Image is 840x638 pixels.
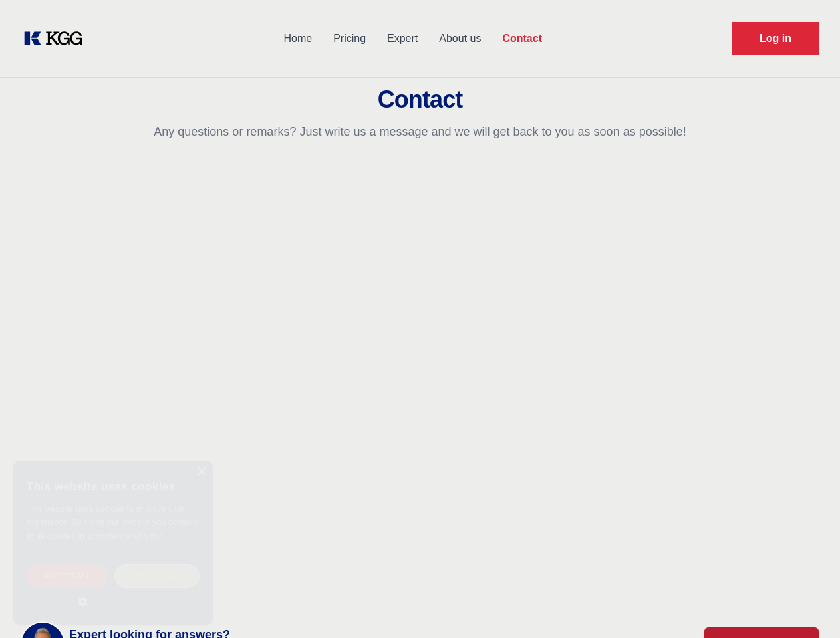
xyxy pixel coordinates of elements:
[114,564,200,587] div: Decline all
[21,28,93,49] a: KOL Knowledge Platform: Talk to Key External Experts (KEE)
[27,564,108,587] div: Accept all
[16,124,824,140] p: Any questions or remarks? Just write us a message and we will get back to you as soon as possible!
[16,86,824,113] h2: Contact
[491,21,553,56] a: Contact
[27,532,189,554] a: Cookie Policy
[27,504,198,541] span: This website uses cookies to improve user experience. By using our website you consent to all coo...
[773,574,840,638] iframe: Chat Widget
[27,471,200,502] div: This website uses cookies
[732,22,819,55] a: Request Demo
[323,21,376,56] a: Pricing
[196,467,206,477] div: Close
[428,21,491,56] a: About us
[273,21,323,56] a: Home
[376,21,428,56] a: Expert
